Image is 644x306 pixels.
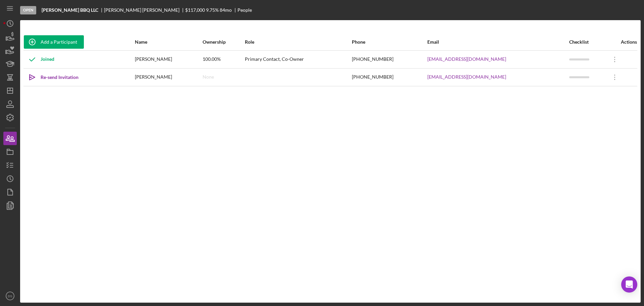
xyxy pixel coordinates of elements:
div: Name [135,39,202,45]
div: None [203,74,214,80]
div: Ownership [203,39,245,45]
div: [PERSON_NAME] [135,51,202,68]
div: Role [245,39,351,45]
button: Re-send Invitation [24,71,85,84]
div: Email [427,39,569,45]
a: [EMAIL_ADDRESS][DOMAIN_NAME] [427,56,506,62]
b: [PERSON_NAME] BBQ LLC [42,7,98,13]
div: 100.00% [203,51,245,68]
div: Open [20,6,36,14]
div: Re-send Invitation [41,71,78,84]
div: [PERSON_NAME] [PERSON_NAME] [104,7,185,13]
div: Actions [606,39,637,45]
button: Add a Participant [24,35,84,49]
div: [PHONE_NUMBER] [352,51,427,68]
div: Joined [24,51,54,68]
div: Add a Participant [41,35,77,49]
span: $117,000 [185,7,205,13]
div: 84 mo [220,7,232,13]
div: Phone [352,39,427,45]
div: People [237,7,252,13]
div: Open Intercom Messenger [621,276,637,293]
div: [PHONE_NUMBER] [352,69,427,86]
div: 9.75 % [206,7,219,13]
button: DS [3,289,17,303]
div: Primary Contact, Co-Owner [245,51,351,68]
div: Checklist [569,39,606,45]
div: [PERSON_NAME] [135,69,202,86]
a: [EMAIL_ADDRESS][DOMAIN_NAME] [427,74,506,80]
text: DS [8,294,12,298]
